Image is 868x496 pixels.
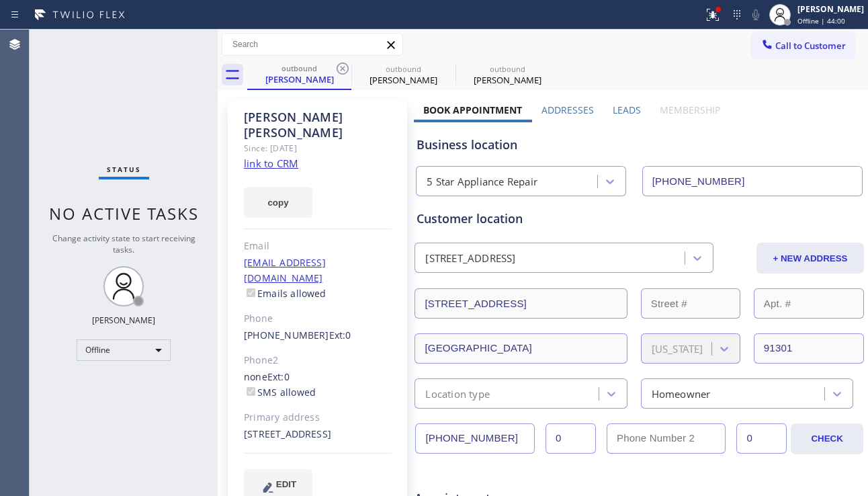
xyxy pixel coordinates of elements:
[329,329,351,341] span: Ext: 0
[244,187,312,218] button: copy
[247,387,255,396] input: SMS allowed
[607,423,726,454] input: Phone Number 2
[775,40,846,52] span: Call to Customer
[92,315,155,326] div: [PERSON_NAME]
[660,104,720,116] label: Membership
[52,233,196,255] span: Change activity state to start receiving tasks.
[249,73,350,85] div: [PERSON_NAME]
[244,410,392,425] div: Primary address
[417,210,862,228] div: Customer location
[244,239,392,254] div: Email
[797,3,864,15] div: [PERSON_NAME]
[425,386,490,401] div: Location type
[244,311,392,327] div: Phone
[244,329,329,341] a: [PHONE_NUMBER]
[746,5,765,24] button: Mute
[457,74,558,86] div: [PERSON_NAME]
[244,140,392,156] div: Since: [DATE]
[415,288,627,319] input: Address
[642,166,863,196] input: Phone Number
[244,427,392,442] div: [STREET_ADDRESS]
[353,64,454,74] div: outbound
[546,423,596,454] input: Ext.
[457,64,558,74] div: outbound
[457,60,558,90] div: Bob Niesner
[244,353,392,368] div: Phone2
[736,423,787,454] input: Ext. 2
[425,251,515,266] div: [STREET_ADDRESS]
[49,202,199,224] span: No active tasks
[107,165,141,174] span: Status
[417,136,862,154] div: Business location
[415,423,535,454] input: Phone Number
[276,479,296,489] span: EDIT
[427,174,537,190] div: 5 Star Appliance Repair
[353,60,454,90] div: Bob Niesner
[791,423,863,454] button: CHECK
[77,339,171,361] div: Offline
[249,60,350,89] div: Bob Niesner
[222,34,402,55] input: Search
[244,287,327,300] label: Emails allowed
[752,33,855,58] button: Call to Customer
[244,370,392,401] div: none
[756,243,864,274] button: + NEW ADDRESS
[244,110,392,140] div: [PERSON_NAME] [PERSON_NAME]
[541,104,594,116] label: Addresses
[267,370,290,383] span: Ext: 0
[613,104,641,116] label: Leads
[423,104,522,116] label: Book Appointment
[244,157,298,170] a: link to CRM
[754,288,864,319] input: Apt. #
[641,288,740,319] input: Street #
[247,288,255,297] input: Emails allowed
[244,386,316,399] label: SMS allowed
[415,333,627,364] input: City
[244,256,326,284] a: [EMAIL_ADDRESS][DOMAIN_NAME]
[249,63,350,73] div: outbound
[797,16,845,26] span: Offline | 44:00
[754,333,864,364] input: ZIP
[652,386,711,401] div: Homeowner
[353,74,454,86] div: [PERSON_NAME]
